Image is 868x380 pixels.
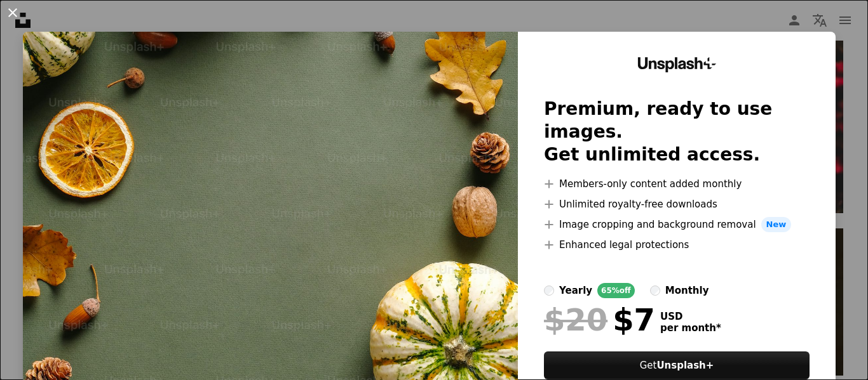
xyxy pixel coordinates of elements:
div: 65% off [597,283,635,298]
h2: Premium, ready to use images. Get unlimited access. [544,98,810,166]
li: Enhanced legal protections [544,237,810,252]
span: $20 [544,303,607,336]
span: per month * [660,322,721,334]
input: monthly [650,285,660,296]
li: Members-only content added monthly [544,176,810,192]
strong: Unsplash+ [656,360,714,371]
div: monthly [665,283,709,298]
li: Unlimited royalty-free downloads [544,197,810,212]
li: Image cropping and background removal [544,217,810,232]
div: $7 [544,303,655,336]
span: USD [660,311,721,322]
input: yearly65%off [544,285,554,296]
span: New [761,217,792,232]
button: GetUnsplash+ [544,351,810,379]
div: yearly [559,283,592,298]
